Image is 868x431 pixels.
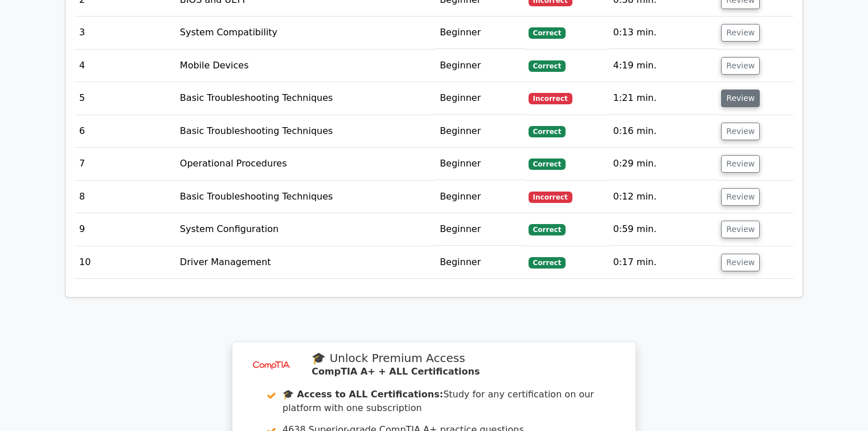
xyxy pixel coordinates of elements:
[75,82,175,115] td: 5
[175,181,435,213] td: Basic Troubleshooting Techniques
[75,213,175,246] td: 9
[721,221,760,238] button: Review
[435,115,524,148] td: Beginner
[435,82,524,115] td: Beginner
[609,181,717,213] td: 0:12 min.
[529,224,566,235] span: Correct
[435,246,524,279] td: Beginner
[175,50,435,82] td: Mobile Devices
[175,17,435,49] td: System Compatibility
[529,60,566,72] span: Correct
[609,115,717,148] td: 0:16 min.
[609,213,717,246] td: 0:59 min.
[609,148,717,180] td: 0:29 min.
[721,57,760,75] button: Review
[609,17,717,49] td: 0:13 min.
[529,257,566,269] span: Correct
[529,158,566,170] span: Correct
[721,155,760,173] button: Review
[721,188,760,206] button: Review
[435,181,524,213] td: Beginner
[435,50,524,82] td: Beginner
[721,24,760,42] button: Review
[175,246,435,279] td: Driver Management
[75,181,175,213] td: 8
[75,115,175,148] td: 6
[721,90,760,107] button: Review
[435,148,524,180] td: Beginner
[609,50,717,82] td: 4:19 min.
[75,246,175,279] td: 10
[609,246,717,279] td: 0:17 min.
[529,93,572,104] span: Incorrect
[175,148,435,180] td: Operational Procedures
[175,213,435,246] td: System Configuration
[609,82,717,115] td: 1:21 min.
[529,27,566,39] span: Correct
[75,50,175,82] td: 4
[75,17,175,49] td: 3
[721,123,760,140] button: Review
[721,254,760,271] button: Review
[175,115,435,148] td: Basic Troubleshooting Techniques
[435,17,524,49] td: Beginner
[175,82,435,115] td: Basic Troubleshooting Techniques
[529,192,572,203] span: Incorrect
[75,148,175,180] td: 7
[529,126,566,137] span: Correct
[435,213,524,246] td: Beginner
